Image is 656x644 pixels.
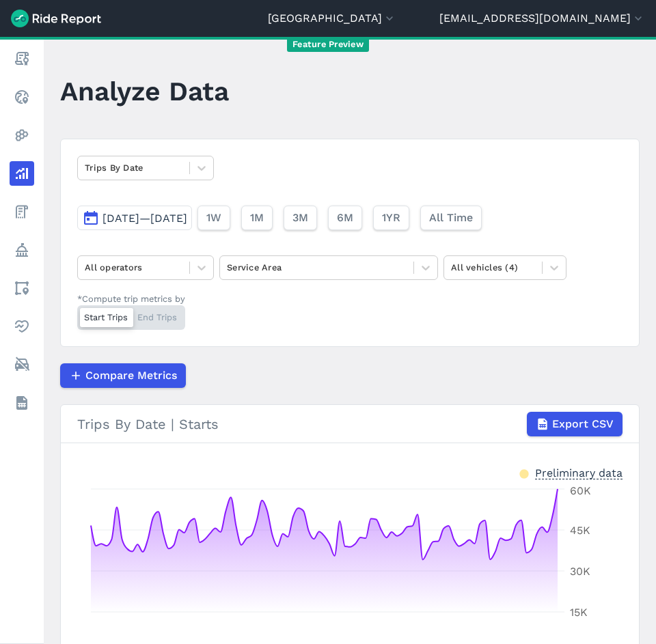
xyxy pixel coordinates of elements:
button: [GEOGRAPHIC_DATA] [268,10,396,27]
span: 1YR [382,210,400,226]
span: [DATE]—[DATE] [102,212,187,225]
button: 1M [241,206,273,230]
span: 1W [206,210,221,226]
a: Report [10,46,34,71]
div: *Compute trip metrics by [77,292,185,305]
span: 3M [292,210,308,226]
h1: Analyze Data [60,72,229,110]
span: Feature Preview [287,38,369,52]
a: Fees [10,199,34,224]
span: 6M [337,210,353,226]
button: [EMAIL_ADDRESS][DOMAIN_NAME] [439,10,645,27]
span: Compare Metrics [85,367,177,384]
button: 3M [284,206,317,230]
a: Realtime [10,85,34,109]
div: Preliminary data [535,465,623,479]
button: 1W [197,206,230,230]
button: Export CSV [527,412,623,436]
a: Health [10,314,34,339]
a: Policy [10,238,34,262]
span: All Time [429,210,473,226]
tspan: 30K [570,565,590,578]
span: 1M [250,210,264,226]
tspan: 60K [570,484,591,497]
a: Analyze [10,161,34,186]
span: Export CSV [552,416,614,432]
tspan: 15K [570,606,588,619]
button: [DATE]—[DATE] [77,206,192,230]
button: All Time [420,206,482,230]
button: 1YR [373,206,409,230]
tspan: 45K [570,524,590,537]
a: Areas [10,276,34,300]
a: Datasets [10,391,34,415]
a: ModeShift [10,352,34,377]
a: Heatmaps [10,123,34,148]
button: 6M [328,206,362,230]
button: Compare Metrics [60,363,186,388]
div: Trips By Date | Starts [77,412,623,436]
img: Ride Report [11,10,101,27]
